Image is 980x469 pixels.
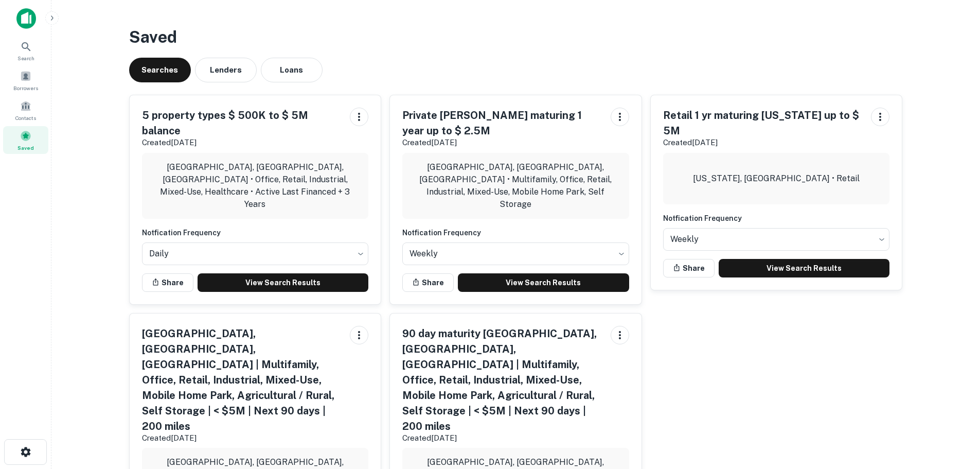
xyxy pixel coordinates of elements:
button: Share [142,273,193,292]
h3: Saved [129,25,903,49]
span: Search [17,54,34,62]
button: Loans [261,58,323,82]
button: Searches [129,58,191,82]
button: Share [402,273,454,292]
span: Contacts [15,114,36,122]
a: View Search Results [458,273,629,292]
div: Without label [663,225,890,254]
span: Borrowers [13,84,38,92]
p: [US_STATE], [GEOGRAPHIC_DATA] • Retail [693,172,860,185]
button: Share [663,259,715,277]
a: View Search Results [719,259,890,277]
p: [GEOGRAPHIC_DATA], [GEOGRAPHIC_DATA], [GEOGRAPHIC_DATA] • Multifamily, Office, Retail, Industrial... [411,161,621,211]
span: Saved [17,144,34,152]
h5: Retail 1 yr maturing [US_STATE] up to $ 5M [663,108,863,138]
h6: Notfication Frequency [663,213,890,224]
p: [GEOGRAPHIC_DATA], [GEOGRAPHIC_DATA], [GEOGRAPHIC_DATA] • Office, Retail, Industrial, Mixed-Use, ... [150,161,361,211]
p: Created [DATE] [402,136,602,149]
h5: 90 day maturity [GEOGRAPHIC_DATA], [GEOGRAPHIC_DATA], [GEOGRAPHIC_DATA] | Multifamily, Office, Re... [402,326,602,434]
p: Created [DATE] [142,136,342,149]
h6: Notfication Frequency [142,227,369,238]
button: Lenders [195,58,257,82]
h5: [GEOGRAPHIC_DATA], [GEOGRAPHIC_DATA], [GEOGRAPHIC_DATA] | Multifamily, Office, Retail, Industrial... [142,326,342,434]
h6: Notfication Frequency [402,227,629,238]
h5: Private [PERSON_NAME] maturing 1 year up to $ 2.5M [402,108,602,138]
h5: 5 property types $ 500K to $ 5M balance [142,108,342,138]
a: Search [3,37,48,64]
div: Without label [142,239,369,268]
img: capitalize-icon.png [16,8,36,29]
p: Created [DATE] [402,432,602,444]
div: Without label [402,239,629,268]
a: View Search Results [198,273,369,292]
a: Saved [3,126,48,154]
p: Created [DATE] [142,432,342,444]
p: Created [DATE] [663,136,863,149]
a: Borrowers [3,66,48,94]
a: Contacts [3,96,48,124]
